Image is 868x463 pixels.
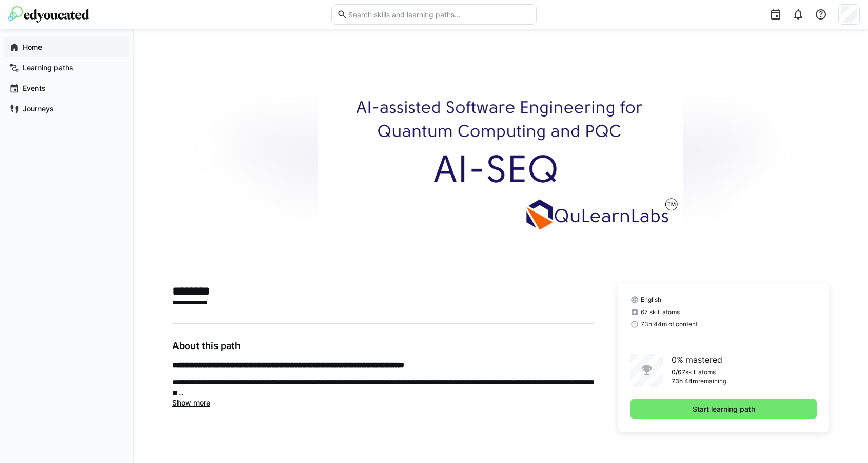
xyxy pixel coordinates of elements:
span: Show more [172,398,210,407]
span: Start learning path [691,404,757,414]
button: Start learning path [630,399,817,419]
h3: About this path [172,340,594,352]
input: Search skills and learning paths… [347,10,531,19]
p: 0% mastered [672,354,726,366]
p: 0/67 [672,368,685,376]
p: 73h 44m [672,377,698,385]
span: 73h 44m of content [641,320,698,329]
span: English [641,296,661,304]
p: skill atoms [685,368,716,376]
p: remaining [698,377,726,385]
span: 67 skill atoms [641,308,680,316]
